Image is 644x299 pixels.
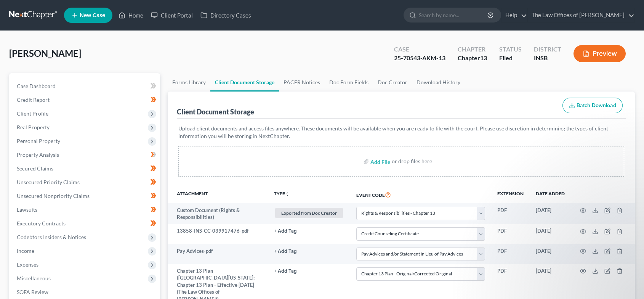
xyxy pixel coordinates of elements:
td: Pay Advices-pdf [168,244,268,264]
a: Exported from Doc Creator [274,207,344,219]
p: Upload client documents and access files anywhere. These documents will be available when you are... [178,125,625,140]
a: Property Analysis [11,148,160,162]
button: TYPEunfold_more [274,191,290,196]
th: Extension [491,186,530,203]
a: Lawsuits [11,203,160,217]
a: PACER Notices [279,73,325,92]
span: Secured Claims [17,165,53,172]
div: INSB [534,54,561,63]
span: Client Profile [17,110,48,117]
span: Lawsuits [17,206,37,213]
a: + Add Tag [274,227,344,235]
td: PDF [491,224,530,244]
span: [PERSON_NAME] [9,48,81,59]
a: The Law Offices of [PERSON_NAME] [528,8,634,22]
span: Property Analysis [17,151,59,158]
span: Personal Property [17,138,60,144]
a: Doc Creator [373,73,412,92]
div: Filed [499,54,522,63]
div: Chapter [458,45,487,54]
button: + Add Tag [274,229,297,234]
div: Case [394,45,445,54]
a: Unsecured Nonpriority Claims [11,189,160,203]
a: Help [501,8,527,22]
th: Date added [530,186,571,203]
div: Chapter [458,54,487,63]
td: [DATE] [530,244,571,264]
td: [DATE] [530,203,571,224]
span: Unsecured Nonpriority Claims [17,193,90,199]
a: Case Dashboard [11,79,160,93]
span: Batch Download [577,102,616,109]
a: Secured Claims [11,162,160,175]
span: Exported from Doc Creator [275,208,343,218]
div: District [534,45,561,54]
span: Executory Contracts [17,220,66,227]
span: Case Dashboard [17,83,56,89]
a: Forms Library [168,73,210,92]
span: Income [17,248,34,254]
a: Unsecured Priority Claims [11,175,160,189]
input: Search by name... [419,8,489,22]
button: Batch Download [562,98,623,114]
span: Credit Report [17,96,50,103]
div: 25-70543-AKM-13 [394,54,445,63]
iframe: Intercom live chat [618,273,636,291]
td: Custom Document (Rights & Responsibilities) [168,203,268,224]
a: Client Portal [147,8,197,22]
div: Status [499,45,522,54]
a: + Add Tag [274,248,344,255]
th: Event Code [350,186,491,203]
div: or drop files here [392,158,432,165]
a: + Add Tag [274,267,344,275]
i: unfold_more [285,192,290,196]
a: Credit Report [11,93,160,107]
td: PDF [491,244,530,264]
td: PDF [491,203,530,224]
td: 13858-INS-CC-039917476-pdf [168,224,268,244]
span: Expenses [17,261,38,268]
span: Miscellaneous [17,275,51,281]
span: Real Property [17,124,50,130]
a: Directory Cases [197,8,255,22]
a: SOFA Review [11,285,160,299]
td: [DATE] [530,224,571,244]
span: 13 [480,54,487,61]
span: SOFA Review [17,289,48,295]
span: Codebtors Insiders & Notices [17,234,86,240]
button: + Add Tag [274,249,297,254]
a: Executory Contracts [11,217,160,230]
span: New Case [80,13,105,18]
a: Client Document Storage [210,73,279,92]
button: + Add Tag [274,269,297,274]
a: Doc Form Fields [325,73,373,92]
th: Attachment [168,186,268,203]
div: Client Document Storage [177,107,254,116]
a: Home [115,8,147,22]
a: Download History [412,73,465,92]
span: Unsecured Priority Claims [17,179,80,185]
button: Preview [574,45,626,62]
